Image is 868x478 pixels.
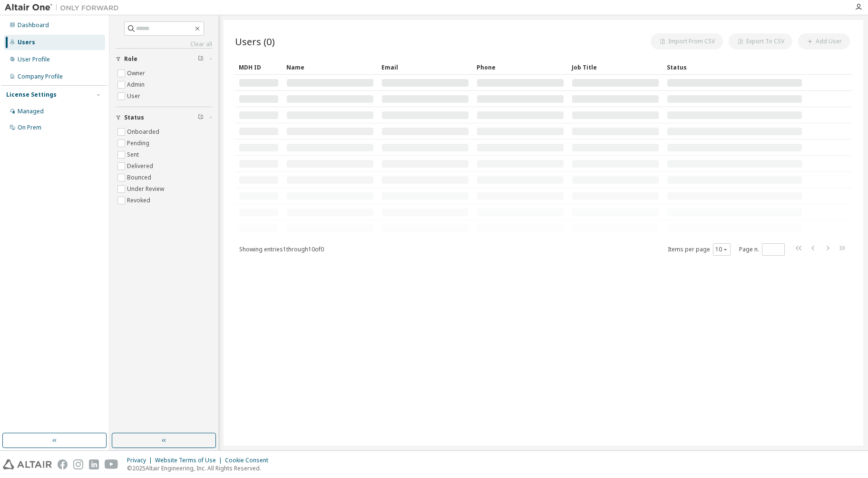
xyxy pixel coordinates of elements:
span: Clear filter [198,55,204,63]
div: MDH ID [239,60,279,75]
div: Website Terms of Use [155,457,225,464]
label: Delivered [127,160,155,172]
button: Role [116,49,212,70]
p: © 2025 Altair Engineering, Inc. All Rights Reserved. [127,464,274,472]
button: Add User [798,33,850,50]
label: Owner [127,68,147,79]
div: Dashboard [18,21,49,29]
span: Showing entries 1 through 10 of 0 [239,245,324,253]
span: Page n. [739,243,785,256]
div: Users [18,39,35,46]
span: Status [124,114,144,121]
div: Managed [18,108,44,115]
a: Clear all [116,40,212,48]
label: Onboarded [127,126,161,138]
button: Import From CSV [651,33,723,50]
div: Company Profile [18,73,63,80]
div: Privacy [127,457,155,464]
span: Users (0) [235,35,275,48]
div: Email [381,60,469,75]
button: Status [116,107,212,128]
img: Altair One [5,3,124,12]
label: Revoked [127,195,152,206]
span: Role [124,55,137,63]
label: Pending [127,138,151,149]
label: User [127,90,142,102]
img: youtube.svg [105,459,118,469]
img: linkedin.svg [89,459,99,469]
img: facebook.svg [58,459,68,469]
div: Name [286,60,374,75]
div: License Settings [6,91,57,99]
div: Phone [477,60,564,75]
span: Clear filter [198,114,204,121]
img: altair_logo.svg [3,459,52,469]
div: Job Title [572,60,659,75]
div: Cookie Consent [225,457,274,464]
img: instagram.svg [73,459,83,469]
span: Items per page [668,243,731,256]
label: Sent [127,149,141,160]
label: Admin [127,79,146,90]
label: Bounced [127,172,153,183]
div: Status [667,60,802,75]
button: Export To CSV [729,33,792,50]
div: On Prem [18,124,41,131]
button: 10 [715,246,728,253]
div: User Profile [18,56,50,63]
label: Under Review [127,183,166,195]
